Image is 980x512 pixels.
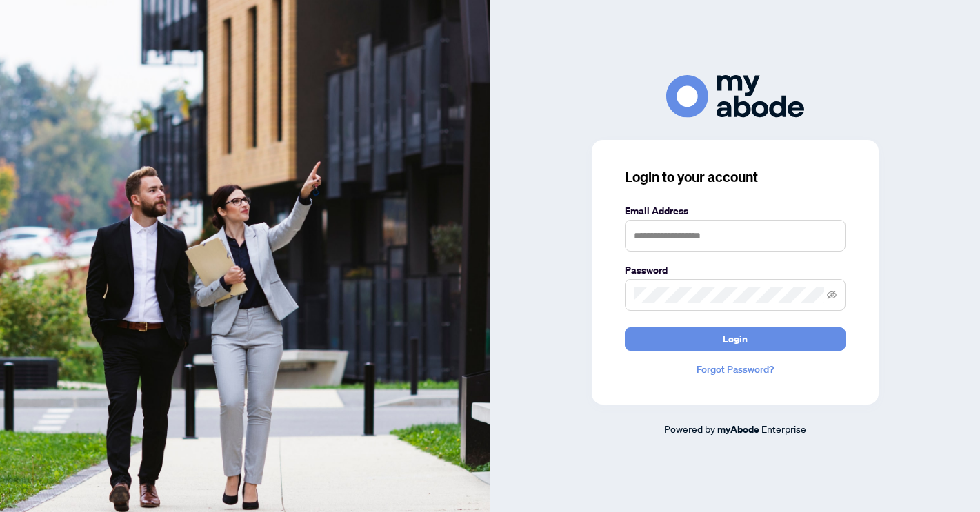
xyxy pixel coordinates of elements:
button: Login [625,327,846,351]
h3: Login to your account [625,167,846,187]
a: myAbode [717,422,759,437]
a: Forgot Password? [625,362,846,377]
img: ma-logo [666,75,804,117]
label: Email Address [625,203,846,218]
span: Enterprise [761,422,806,435]
span: Powered by [664,422,715,435]
label: Password [625,263,846,278]
span: Login [723,328,748,350]
span: eye-invisible [827,290,837,300]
